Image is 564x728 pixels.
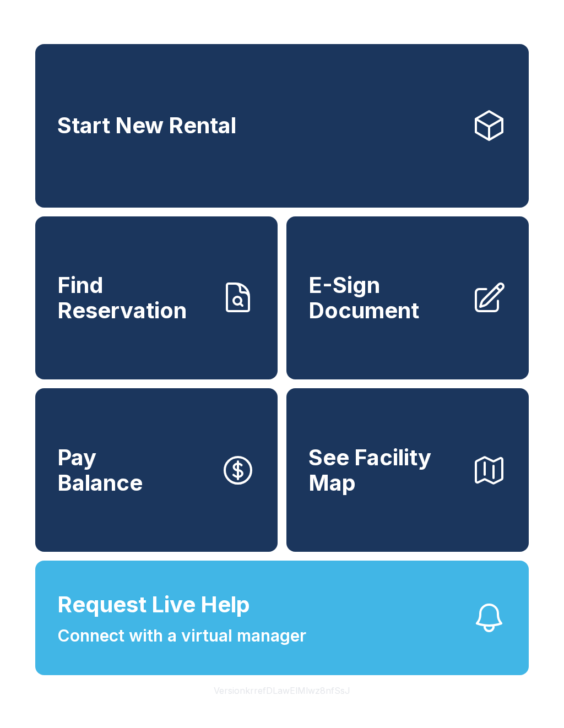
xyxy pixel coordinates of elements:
[35,388,278,552] button: PayBalance
[57,445,143,495] span: Pay Balance
[57,623,306,648] span: Connect with a virtual manager
[35,216,278,380] a: Find Reservation
[57,273,211,323] span: Find Reservation
[35,44,529,208] a: Start New Rental
[286,216,529,380] a: E-Sign Document
[308,273,463,323] span: E-Sign Document
[57,113,236,138] span: Start New Rental
[205,675,359,706] button: VersionkrrefDLawElMlwz8nfSsJ
[308,445,463,495] span: See Facility Map
[57,588,250,621] span: Request Live Help
[286,388,529,552] button: See Facility Map
[35,561,529,675] button: Request Live HelpConnect with a virtual manager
